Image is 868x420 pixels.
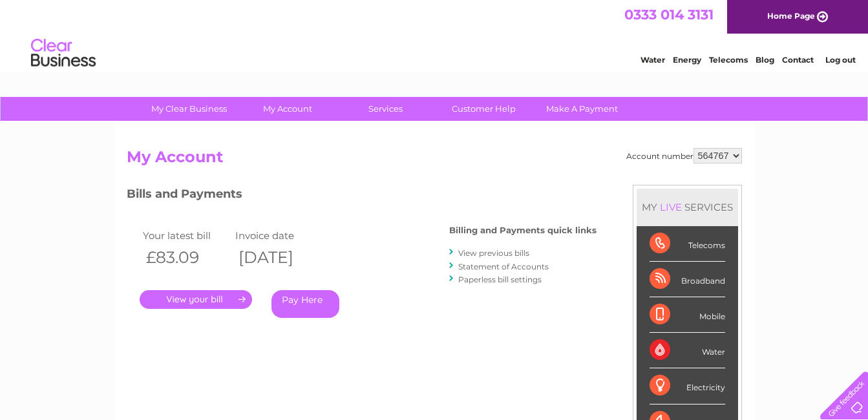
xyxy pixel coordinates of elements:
a: Log out [825,55,856,65]
a: Pay Here [271,290,339,318]
a: My Clear Business [136,97,242,121]
th: £83.09 [140,244,233,271]
div: Water [650,333,725,368]
a: Make A Payment [529,97,635,121]
div: Account number [626,148,742,163]
th: [DATE] [232,244,325,271]
div: Clear Business is a trading name of Verastar Limited (registered in [GEOGRAPHIC_DATA] No. 3667643... [129,7,740,63]
a: Contact [782,55,814,65]
div: Telecoms [650,226,725,262]
img: logo.png [30,34,96,73]
a: Energy [673,55,701,65]
a: Statement of Accounts [458,262,549,271]
a: 0333 014 3131 [624,6,714,23]
a: . [140,290,252,309]
div: Electricity [650,368,725,404]
div: MY SERVICES [637,189,738,226]
td: Invoice date [232,227,325,244]
div: LIVE [657,201,684,213]
a: Water [640,55,665,65]
td: Your latest bill [140,227,233,244]
a: Services [332,97,439,121]
a: View previous bills [458,248,529,258]
a: Paperless bill settings [458,275,542,284]
h3: Bills and Payments [127,185,597,207]
a: Blog [756,55,774,65]
h2: My Account [127,148,742,173]
a: My Account [234,97,341,121]
div: Mobile [650,297,725,333]
a: Customer Help [430,97,537,121]
h4: Billing and Payments quick links [449,226,597,235]
a: Telecoms [709,55,748,65]
div: Broadband [650,262,725,297]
